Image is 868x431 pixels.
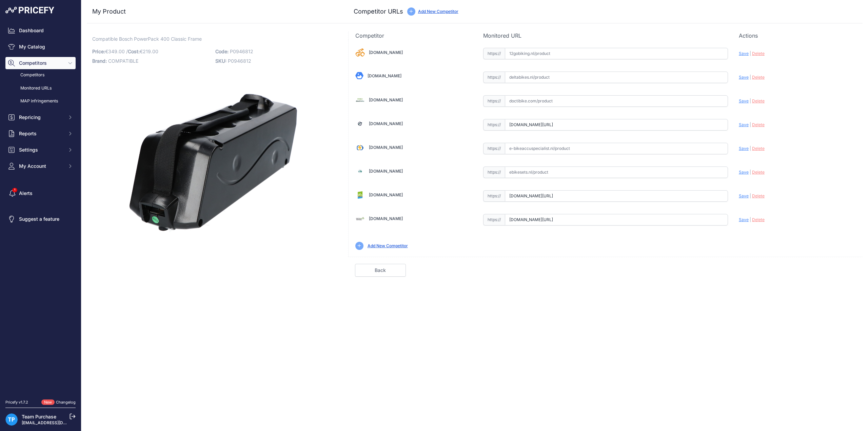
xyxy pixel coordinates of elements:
[739,75,749,80] span: Save
[354,7,403,16] h3: Competitor URLs
[5,41,76,53] a: My Catalog
[215,58,226,64] span: SKU:
[750,170,751,175] span: |
[369,216,403,221] a: [DOMAIN_NAME]
[5,160,76,172] button: My Account
[22,420,93,425] a: [EMAIL_ADDRESS][DOMAIN_NAME]
[5,69,76,81] a: Competitors
[505,72,728,83] input: deltabikes.nl/product
[505,190,728,202] input: fietsaccuservice.nl/product
[483,95,505,107] span: https://
[355,32,472,40] p: Competitor
[739,193,749,198] span: Save
[92,47,211,56] p: €
[752,122,765,127] span: Delete
[19,146,63,153] span: Settings
[505,214,728,226] input: fietsaccuwinkel.nl/product
[19,60,63,66] span: Competitors
[505,119,728,131] input: e-bikeaccu.nl/product
[5,187,76,199] a: Alerts
[19,163,63,170] span: My Account
[5,144,76,156] button: Settings
[505,166,728,178] input: ebikesets.nl/product
[752,217,765,222] span: Delete
[5,24,76,37] a: Dashboard
[22,414,56,419] a: Team Purchase
[750,98,751,103] span: |
[739,170,749,175] span: Save
[752,75,765,80] span: Delete
[368,243,408,248] a: Add New Competitor
[483,214,505,226] span: https://
[5,95,76,107] a: MAP infringements
[483,32,728,40] p: Monitored URL
[369,50,403,55] a: [DOMAIN_NAME]
[739,217,749,222] span: Save
[752,170,765,175] span: Delete
[19,114,63,121] span: Repricing
[5,213,76,225] a: Suggest a feature
[92,48,105,54] span: Price:
[752,193,765,198] span: Delete
[483,166,505,178] span: https://
[750,193,751,198] span: |
[143,48,158,54] span: 219.00
[5,57,76,69] button: Competitors
[739,122,749,127] span: Save
[750,217,751,222] span: |
[750,51,751,56] span: |
[108,58,138,64] span: COMPATIBLE
[483,72,505,83] span: https://
[368,73,401,78] a: [DOMAIN_NAME]
[418,9,458,14] a: Add New Competitor
[355,264,406,277] a: Back
[92,58,107,64] span: Brand:
[739,51,749,56] span: Save
[5,82,76,94] a: Monitored URLs
[483,190,505,202] span: https://
[739,146,749,151] span: Save
[369,121,403,126] a: [DOMAIN_NAME]
[5,24,76,391] nav: Sidebar
[483,48,505,59] span: https://
[369,169,403,174] a: [DOMAIN_NAME]
[19,130,63,137] span: Reports
[228,58,251,64] span: P0946812
[126,48,158,54] span: / €
[5,7,54,14] img: Pricefy Logo
[92,7,335,16] h3: My Product
[5,399,28,405] div: Pricefy v1.7.2
[108,48,125,54] span: 349.00
[752,51,765,56] span: Delete
[752,98,765,103] span: Delete
[128,48,140,54] span: Cost:
[369,145,403,150] a: [DOMAIN_NAME]
[230,48,253,54] span: P0946812
[739,98,749,103] span: Save
[739,32,856,40] p: Actions
[750,122,751,127] span: |
[56,400,76,405] a: Changelog
[483,119,505,131] span: https://
[750,146,751,151] span: |
[369,192,403,197] a: [DOMAIN_NAME]
[5,128,76,140] button: Reports
[215,48,229,54] span: Code:
[752,146,765,151] span: Delete
[92,35,202,43] span: Compatible Bosch PowerPack 400 Classic Frame
[750,75,751,80] span: |
[505,48,728,59] input: 12gobiking.nl/product
[505,143,728,154] input: e-bikeaccuspecialist.nl/product
[483,143,505,154] span: https://
[505,95,728,107] input: doctibike.com/product
[369,97,403,102] a: [DOMAIN_NAME]
[5,111,76,123] button: Repricing
[41,399,55,405] span: New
